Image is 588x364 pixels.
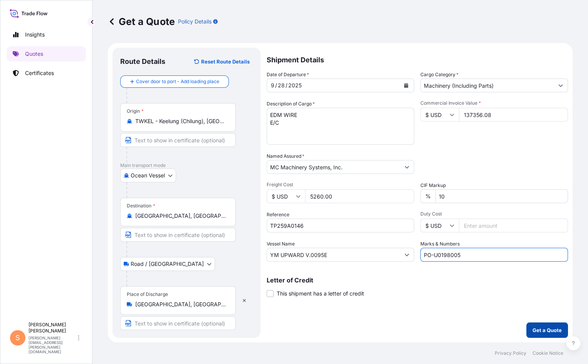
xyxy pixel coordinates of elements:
span: S [15,334,20,342]
input: Enter amount [305,189,414,203]
p: [PERSON_NAME][EMAIL_ADDRESS][PERSON_NAME][DOMAIN_NAME] [29,336,76,354]
a: Quotes [7,46,86,62]
span: Duty Cost [420,211,568,217]
p: [PERSON_NAME] [PERSON_NAME] [29,322,76,334]
button: Calendar [400,79,412,92]
p: Get a Quote [108,15,175,28]
button: Get a Quote [526,322,568,338]
input: Text to appear on certificate [120,228,236,242]
a: Certificates [7,65,86,81]
div: year, [287,81,302,90]
input: Number1, number2,... [420,248,568,262]
span: This shipment has a letter of credit [277,290,364,297]
input: Place of Discharge [135,301,226,308]
button: Show suggestions [554,78,568,92]
input: Origin [135,117,226,125]
p: Main transport mode [120,162,253,169]
p: Reset Route Details [201,58,250,65]
span: Commercial Invoice Value [420,100,568,106]
input: Text to appear on certificate [120,316,236,330]
p: Letter of Credit [267,277,568,283]
button: Select transport [120,257,215,271]
p: Quotes [25,50,43,58]
div: Place of Discharge [127,291,168,297]
p: Get a Quote [533,326,562,334]
p: Policy Details [178,18,212,25]
input: Enter amount [459,219,568,232]
a: Privacy Policy [495,350,526,356]
span: Date of Departure [267,71,309,78]
a: Cookie Notice [533,350,563,356]
textarea: EDM WIRE E/C [267,108,414,145]
button: Reset Route Details [190,55,253,68]
span: Road / [GEOGRAPHIC_DATA] [131,260,204,268]
label: Reference [267,211,289,219]
button: Show suggestions [400,160,414,174]
input: Type amount [459,108,568,122]
label: CIF Markup [420,182,446,189]
p: Shipment Details [267,48,568,71]
div: day, [277,81,286,90]
p: Insights [25,31,45,38]
input: Text to appear on certificate [120,133,236,147]
input: Destination [135,212,226,220]
p: Route Details [120,57,165,66]
span: Freight Cost [267,182,414,188]
div: / [286,81,287,90]
div: Destination [127,203,155,209]
button: Cover door to port - Add loading place [120,75,229,88]
div: month, [270,81,275,90]
input: Full name [267,160,400,174]
div: / [275,81,277,90]
div: Origin [127,108,144,114]
label: Cargo Category [420,71,459,78]
label: Marks & Numbers [420,240,460,248]
span: Cover door to port - Add loading place [136,78,219,85]
p: Certificates [25,69,54,77]
input: Enter percentage between 0 and 10% [435,189,568,203]
input: Type to search vessel name or IMO [267,248,400,262]
label: Description of Cargo [267,100,315,108]
button: Show suggestions [400,248,414,262]
input: Your internal reference [267,219,414,232]
label: Named Assured [267,152,304,160]
span: Ocean Vessel [131,172,165,179]
div: % [420,189,435,203]
button: Select transport [120,169,176,182]
label: Vessel Name [267,240,295,248]
input: Select a commodity type [421,78,554,92]
a: Insights [7,27,86,42]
